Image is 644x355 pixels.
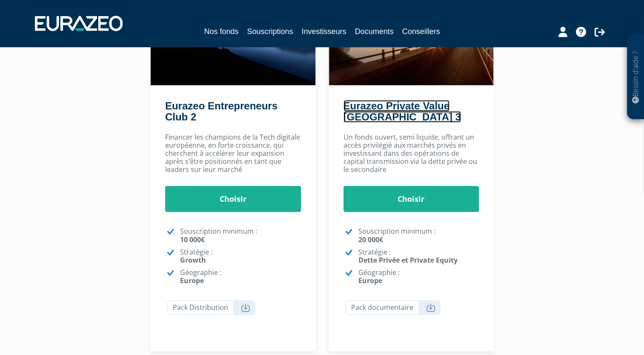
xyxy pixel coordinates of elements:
[165,100,278,123] a: Eurazeo Entrepreneurs Club 2
[247,26,293,37] a: Souscriptions
[343,186,479,212] a: Choisir
[631,39,641,115] p: Besoin d'aide ?
[358,276,382,285] strong: Europe
[355,26,394,37] a: Documents
[358,269,479,285] p: Géographie :
[167,300,255,315] a: Pack Distribution
[35,16,123,31] img: 1732889491-logotype_eurazeo_blanc_rvb.png
[358,235,383,244] strong: 20 000€
[165,133,301,174] p: Financer les champions de la Tech digitale européenne, en forte croissance, qui cherchent à accél...
[343,100,461,123] a: Eurazeo Private Value [GEOGRAPHIC_DATA] 3
[402,26,440,37] a: Conseillers
[180,269,301,285] p: Géographie :
[180,235,205,244] strong: 10 000€
[180,227,301,243] p: Souscription minimum :
[301,26,346,37] a: Investisseurs
[345,300,441,315] a: Pack documentaire
[180,255,206,265] strong: Growth
[358,227,479,243] p: Souscription minimum :
[165,186,301,212] a: Choisir
[180,276,204,285] strong: Europe
[358,248,479,264] p: Stratégie :
[204,26,238,39] a: Nos fonds
[358,255,458,265] strong: Dette Privée et Private Equity
[180,248,301,264] p: Stratégie :
[343,133,479,174] p: Un fonds ouvert, semi liquide, offrant un accès privilégié aux marchés privés en investissant dan...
